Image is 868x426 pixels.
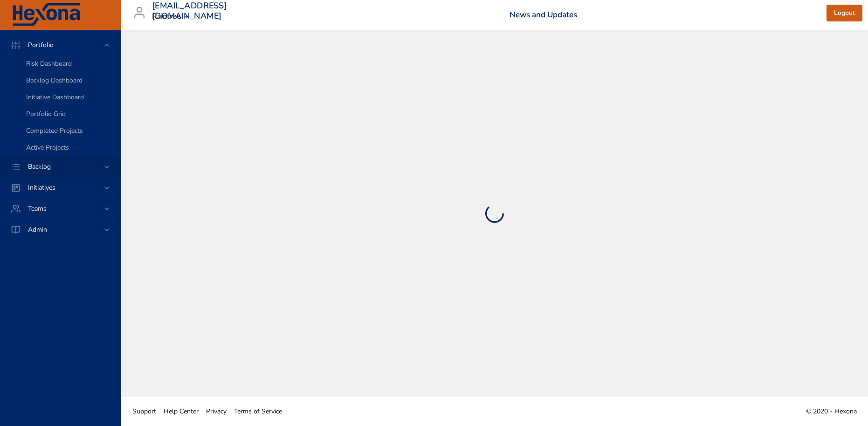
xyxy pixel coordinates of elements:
span: Privacy [206,407,227,416]
span: © 2020 - Hexona [806,407,857,416]
div: Raintree [152,9,192,24]
h3: [EMAIL_ADDRESS][DOMAIN_NAME] [152,1,227,21]
span: Portfolio Grid [26,110,66,118]
a: Help Center [160,401,202,422]
span: Logout [834,7,855,19]
span: Admin [21,225,55,234]
a: Terms of Service [230,401,286,422]
a: Support [129,401,160,422]
span: Completed Projects [26,126,83,135]
span: Backlog Dashboard [26,76,83,85]
span: Portfolio [21,41,61,49]
span: Initiative Dashboard [26,93,84,102]
span: Teams [21,204,54,213]
img: Hexona [11,3,81,27]
span: Active Projects [26,143,69,152]
span: Help Center [164,407,199,416]
span: Initiatives [21,183,63,192]
button: Logout [827,5,862,22]
span: Backlog [21,162,58,171]
span: Support [132,407,156,416]
a: Privacy [202,401,230,422]
span: Risk Dashboard [26,59,72,68]
span: Terms of Service [234,407,282,416]
a: News and Updates [510,9,577,20]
